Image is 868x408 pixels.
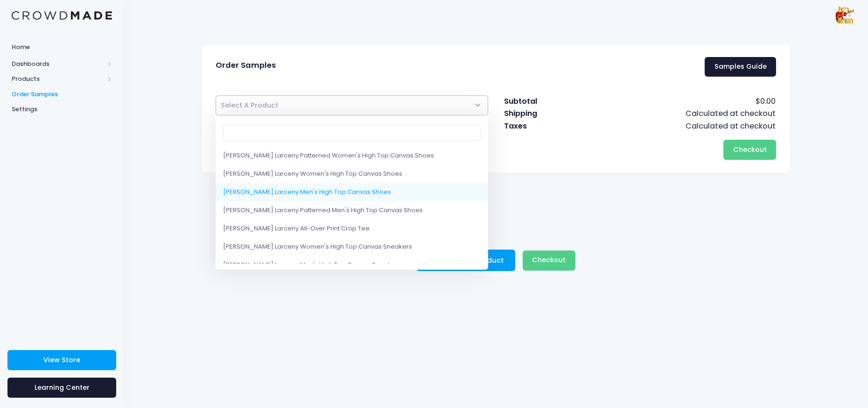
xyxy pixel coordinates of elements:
span: Learning Center [35,383,90,392]
li: [PERSON_NAME] Larceny Men's High Top Canvas Shoes [216,183,489,201]
li: [PERSON_NAME] Larceny All-Over Print Crop Tee [216,220,489,238]
input: Search [223,124,481,140]
li: [PERSON_NAME] Larceny Men's High Top Canvas Sneakers [216,256,489,274]
li: [PERSON_NAME] Larceny Women's High Top Canvas Sneakers [216,238,489,256]
button: Checkout [523,251,575,271]
td: Calculated at checkout [578,107,776,120]
li: [PERSON_NAME] Larceny Patterned Women's High Top Canvas Shoes [216,147,489,165]
td: Subtotal [504,95,578,107]
td: Taxes [504,120,578,132]
span: Select A Product [221,100,278,110]
span: Checkout [733,145,767,154]
span: Order Samples [216,61,276,70]
span: Home [12,43,112,52]
span: Order Samples [12,90,112,99]
li: [PERSON_NAME] Larceny Women's High Top Canvas Shoes [216,165,489,183]
a: Learning Center [7,378,116,398]
span: Select A Product [216,95,489,115]
img: User [835,6,854,25]
a: View Store [7,350,116,370]
a: Samples Guide [705,57,776,77]
span: Products [12,74,104,84]
td: Shipping [504,107,578,120]
td: $0.00 [578,95,776,107]
li: [PERSON_NAME] Larceny Patterned Men's High Top Canvas Shoes [216,201,489,220]
span: Dashboards [12,59,104,69]
span: View Store [43,355,80,365]
td: Calculated at checkout [578,120,776,132]
span: Select A Product [221,100,278,110]
span: Checkout [532,255,566,265]
span: Settings [12,105,112,114]
img: Logo [12,11,112,20]
button: Checkout [723,140,776,160]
